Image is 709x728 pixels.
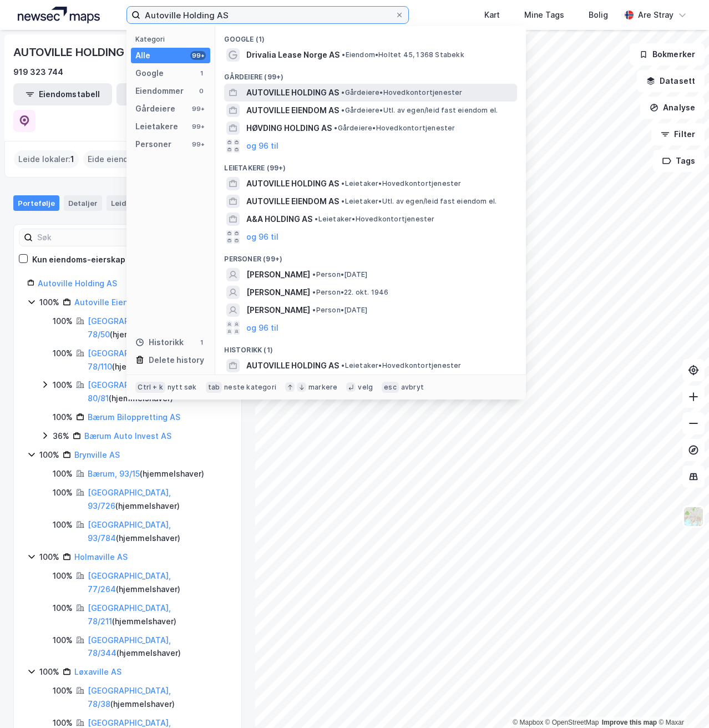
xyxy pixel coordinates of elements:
[53,634,73,647] div: 100%
[342,50,464,59] span: Eiendom • Holtet 45, 1368 Stabekk
[524,8,564,22] div: Mine Tags
[358,383,373,392] div: velg
[382,382,399,393] div: esc
[197,87,206,95] div: 0
[308,383,337,392] div: markere
[215,64,526,84] div: Gårdeiere (99+)
[341,179,345,188] span: •
[88,684,228,711] div: ( hjemmelshaver )
[135,120,178,133] div: Leietakere
[215,246,526,266] div: Personer (99+)
[135,67,164,80] div: Google
[341,106,498,115] span: Gårdeiere • Utl. av egen/leid fast eiendom el.
[135,84,184,98] div: Eiendommer
[651,123,705,145] button: Filter
[246,304,310,317] span: [PERSON_NAME]
[246,195,339,208] span: AUTOVILLE EIENDOM AS
[190,122,206,131] div: 99+
[334,124,337,132] span: •
[246,213,312,226] span: A&A HOLDING AS
[39,296,59,309] div: 100%
[53,315,73,328] div: 100%
[683,506,704,527] img: Z
[53,347,73,360] div: 100%
[74,667,121,676] a: Løxaville AS
[638,8,673,22] div: Are Stray
[135,336,184,349] div: Historikk
[88,467,204,481] div: ( hjemmelshaver )
[312,270,367,279] span: Person • [DATE]
[140,7,394,23] input: Søk på adresse, matrikkel, gårdeiere, leietakere eller personer
[215,155,526,175] div: Leietakere (99+)
[315,215,434,224] span: Leietaker • Hovedkontortjenester
[88,486,228,513] div: ( hjemmelshaver )
[312,306,316,314] span: •
[88,571,171,594] a: [GEOGRAPHIC_DATA], 77/264
[630,43,705,65] button: Bokmerker
[88,348,171,371] a: [GEOGRAPHIC_DATA], 78/110
[135,382,165,393] div: Ctrl + k
[513,719,543,726] a: Mapbox
[38,279,117,288] a: Autoville Holding AS
[88,315,228,341] div: ( hjemmelshaver )
[117,83,215,105] button: Leietakertabell
[83,150,171,168] div: Eide eiendommer :
[53,601,73,615] div: 100%
[39,448,59,462] div: 100%
[246,286,310,299] span: [PERSON_NAME]
[84,431,171,441] a: Bærum Auto Invest AS
[149,353,204,367] div: Delete history
[53,684,73,697] div: 100%
[246,177,339,190] span: AUTOVILLE HOLDING AS
[246,122,332,135] span: HØVDING HOLDING AS
[135,49,150,62] div: Alle
[88,635,171,658] a: [GEOGRAPHIC_DATA], 78/344
[246,104,339,117] span: AUTOVILLE EIENDOM AS
[334,124,455,133] span: Gårdeiere • Hovedkontortjenester
[637,70,705,92] button: Datasett
[88,601,228,628] div: ( hjemmelshaver )
[653,150,705,172] button: Tags
[88,380,171,403] a: [GEOGRAPHIC_DATA], 80/81
[88,316,171,339] a: [GEOGRAPHIC_DATA], 78/50
[224,383,276,392] div: neste kategori
[74,552,128,562] a: Holmaville AS
[53,411,73,424] div: 100%
[107,195,176,211] div: Leide lokaler
[246,321,278,335] button: og 96 til
[589,8,608,22] div: Bolig
[88,412,180,422] a: Bærum Biloppretting AS
[602,719,657,726] a: Improve this map
[246,48,340,62] span: Drivalia Lease Norge AS
[246,230,278,244] button: og 96 til
[88,686,171,709] a: [GEOGRAPHIC_DATA], 78/38
[312,288,388,297] span: Person • 22. okt. 1946
[341,361,345,370] span: •
[88,469,140,478] a: Bærum, 93/15
[197,338,206,347] div: 1
[14,150,79,168] div: Leide lokaler :
[312,270,316,279] span: •
[74,297,158,307] a: Autoville Eiendom AS
[215,26,526,46] div: Google (1)
[135,138,171,151] div: Personer
[135,102,175,115] div: Gårdeiere
[342,50,345,59] span: •
[135,35,210,43] div: Kategori
[312,306,367,315] span: Person • [DATE]
[39,550,59,564] div: 100%
[33,229,154,246] input: Søk
[53,569,73,583] div: 100%
[246,86,339,99] span: AUTOVILLE HOLDING AS
[341,361,461,370] span: Leietaker • Hovedkontortjenester
[341,88,462,97] span: Gårdeiere • Hovedkontortjenester
[13,195,59,211] div: Portefølje
[206,382,222,393] div: tab
[545,719,599,726] a: OpenStreetMap
[88,603,171,626] a: [GEOGRAPHIC_DATA], 78/211
[53,486,73,499] div: 100%
[654,675,709,728] iframe: Chat Widget
[197,69,206,78] div: 1
[39,665,59,679] div: 100%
